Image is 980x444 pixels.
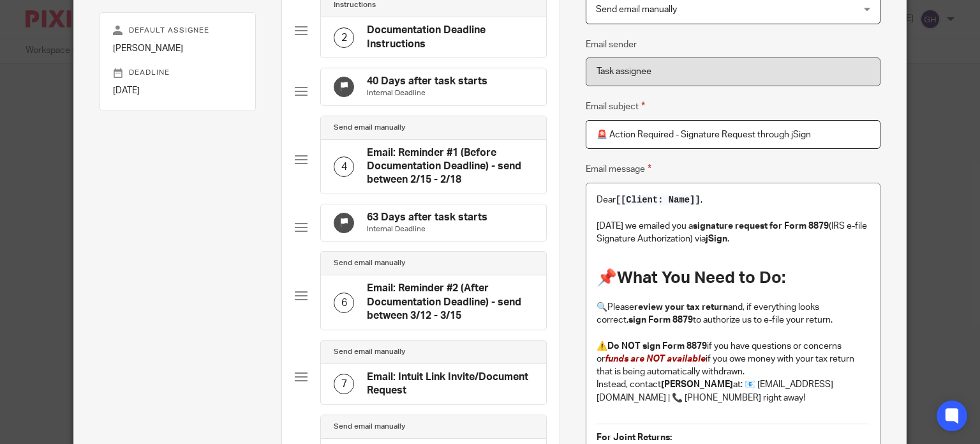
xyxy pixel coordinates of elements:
[616,195,701,205] span: [[Client: Name]]
[597,194,870,206] p: Dear ,
[334,293,354,313] div: 6
[334,123,405,133] h4: Send email manually
[367,224,487,234] p: Internal Deadline
[586,38,637,51] label: Email sender
[367,282,533,323] h4: Email: Reminder #2 (After Documentation Deadline) - send between 3/12 - 3/15
[605,355,706,364] span: funds are NOT available
[597,340,870,379] p: ⚠️ if you have questions or concerns or if you owe money with your tax return that is being autom...
[607,342,707,351] strong: Do NOT sign Form 8879
[334,422,405,432] h4: Send email manually
[617,270,785,286] strong: What You Need to Do:
[597,268,870,288] h1: 📌
[597,301,870,327] p: 🔍Please and, if everything looks correct, to authorize us to e-file your return.
[334,374,354,394] div: 7
[597,378,870,404] p: Instead, contact at: 📧 [EMAIL_ADDRESS][DOMAIN_NAME] | 📞 [PHONE_NUMBER] right away!
[367,371,533,398] h4: Email: Intuit Link Invite/Document Request
[706,234,727,243] strong: jSign
[367,88,487,98] p: Internal Deadline
[628,316,693,325] strong: sign Form 8879
[334,347,405,357] h4: Send email manually
[634,303,728,312] strong: review your tax return
[367,146,533,187] h4: Email: Reminder #1 (Before Documentation Deadline) - send between 2/15 - 2/18
[367,211,487,224] h4: 63 Days after task starts
[334,27,354,48] div: 2
[586,99,645,114] label: Email subject
[693,222,829,231] strong: signature request for Form 8879
[367,75,487,88] h4: 40 Days after task starts
[596,5,677,14] span: Send email manually
[597,433,672,442] strong: For Joint Returns:
[661,380,733,389] strong: [PERSON_NAME]
[586,162,651,176] label: Email message
[334,258,405,268] h4: Send email manually
[113,42,242,55] p: [PERSON_NAME]
[113,26,242,36] p: Default assignee
[597,220,870,246] p: [DATE] we emailed you a (IRS e-file Signature Authorization) via .
[586,120,880,149] input: Subject
[113,68,242,78] p: Deadline
[367,24,533,51] h4: Documentation Deadline Instructions
[113,84,242,97] p: [DATE]
[334,157,354,177] div: 4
